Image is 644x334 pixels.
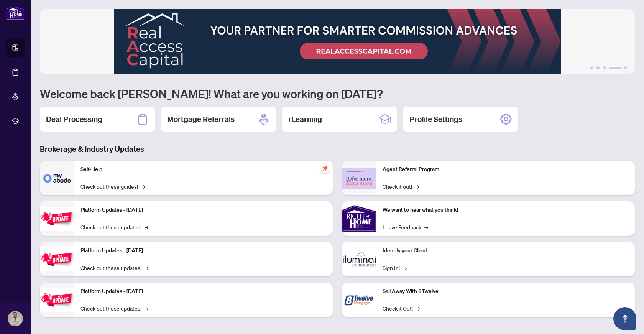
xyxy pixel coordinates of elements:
[320,164,330,173] span: pushpin
[342,283,376,317] img: Sail Away With 8Twelve
[342,201,376,236] img: We want to hear what you think!
[141,182,145,191] span: →
[596,66,600,69] button: 2
[288,114,322,125] h2: rLearning
[40,247,74,271] img: Platform Updates - July 8, 2025
[145,304,148,313] span: →
[167,114,235,125] h2: Mortgage Referrals
[46,114,102,125] h2: Deal Processing
[40,161,74,195] img: Self-Help
[342,242,376,276] img: Identify your Client
[40,207,74,231] img: Platform Updates - July 21, 2025
[383,263,407,272] a: Sign In!→
[383,165,629,174] p: Agent Referral Program
[40,288,74,312] img: Platform Updates - June 23, 2025
[624,66,627,69] button: 5
[80,287,327,296] p: Platform Updates - [DATE]
[40,144,635,155] h3: Brokerage & Industry Updates
[80,223,148,231] a: Check out these updates!→
[383,304,420,313] a: Check it Out!→
[342,168,376,189] img: Agent Referral Program
[415,182,419,191] span: →
[383,182,419,191] a: Check it out!→
[609,66,621,69] button: 4
[40,86,635,101] h1: Welcome back [PERSON_NAME]! What are you working on [DATE]?
[603,66,606,69] button: 3
[383,247,629,255] p: Identify your Client
[424,223,428,231] span: →
[145,263,148,272] span: →
[613,307,636,330] button: Open asap
[80,165,327,174] p: Self-Help
[80,263,148,272] a: Check out these updates!→
[80,304,148,313] a: Check out these updates!→
[8,311,23,326] img: Profile Icon
[80,206,327,214] p: Platform Updates - [DATE]
[409,114,462,125] h2: Profile Settings
[6,6,25,20] img: logo
[80,182,145,191] a: Check out these guides!→
[403,263,407,272] span: →
[145,223,148,231] span: →
[40,9,635,74] img: Slide 3
[416,304,420,313] span: →
[383,223,428,231] a: Leave Feedback→
[590,66,593,69] button: 1
[383,287,629,296] p: Sail Away With 8Twelve
[80,247,327,255] p: Platform Updates - [DATE]
[383,206,629,214] p: We want to hear what you think!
